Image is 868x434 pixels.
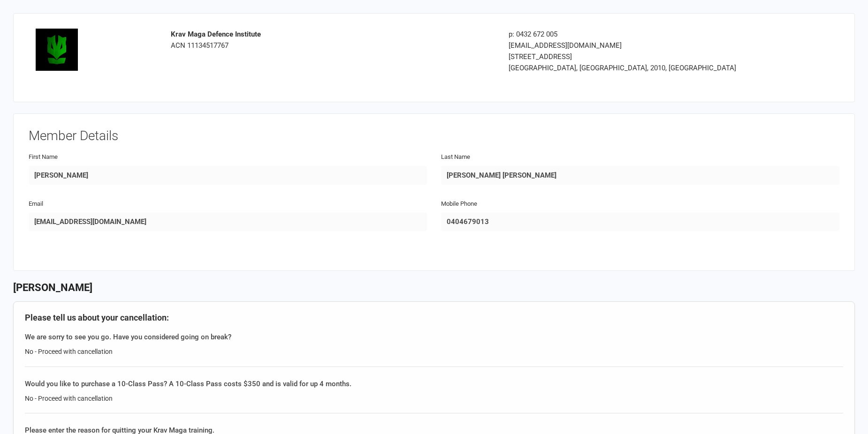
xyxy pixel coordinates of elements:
h3: Member Details [29,129,839,143]
div: [EMAIL_ADDRESS][DOMAIN_NAME] [509,40,765,51]
h3: [PERSON_NAME] [13,282,855,293]
strong: Krav Maga Defence Institute [171,30,261,38]
div: ACN 11134517767 [171,29,495,51]
div: Would you like to purchase a 10-Class Pass? A 10-Class Pass costs $350 and is valid for up 4 months. [25,378,843,389]
label: Mobile Phone [441,199,477,209]
div: No - Proceed with cancellation [25,393,843,404]
div: We are sorry to see you go. Have you considered going on break? [25,331,843,343]
label: Last Name [441,152,470,162]
img: 60548ca1-4bd5-4e51-8150-d3866bf915ea.png [36,29,78,71]
div: p: 0432 672 005 [509,29,765,40]
div: No - Proceed with cancellation [25,346,843,357]
label: First Name [29,152,58,162]
h4: Please tell us about your cancellation: [25,313,843,322]
div: [GEOGRAPHIC_DATA], [GEOGRAPHIC_DATA], 2010, [GEOGRAPHIC_DATA] [509,62,765,74]
div: [STREET_ADDRESS] [509,51,765,62]
label: Email [29,199,43,209]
